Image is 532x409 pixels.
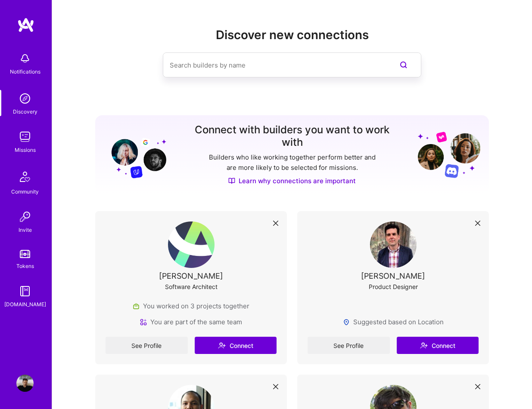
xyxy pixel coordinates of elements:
div: Notifications [10,67,40,76]
button: Connect [397,337,479,354]
div: [PERSON_NAME] [159,271,223,280]
div: Product Designer [369,282,418,291]
i: icon Close [273,384,278,389]
i: icon SearchPurple [398,60,409,70]
i: icon Connect [218,341,226,349]
img: User Avatar [370,221,417,268]
img: User Avatar [16,375,34,392]
input: Search builders by name [170,54,380,76]
img: guide book [16,283,34,300]
img: Locations icon [343,319,350,326]
div: [DOMAIN_NAME] [4,300,46,309]
div: [PERSON_NAME] [361,271,425,280]
div: Software Architect [165,282,218,291]
a: Learn why connections are important [228,176,356,185]
img: Community [15,166,35,187]
i: icon Close [475,384,480,389]
i: icon Close [273,221,278,226]
div: You worked on 3 projects together [133,301,249,311]
div: Community [11,187,39,196]
img: Grow your network [418,131,480,178]
img: logo [17,17,34,33]
div: You are part of the same team [140,317,242,326]
div: Missions [15,145,36,154]
div: Suggested based on Location [343,317,444,326]
img: team [140,319,147,326]
img: Project icon [133,303,140,310]
img: Invite [16,208,34,225]
img: User Avatar [168,221,215,268]
img: Grow your network [104,131,166,178]
a: See Profile [308,337,390,354]
i: icon Close [475,221,480,226]
h3: Connect with builders you want to work with [184,124,401,149]
div: Tokens [16,261,34,271]
img: teamwork [16,128,34,145]
h2: Discover new connections [95,28,489,42]
div: Invite [19,225,32,234]
a: See Profile [106,337,188,354]
div: Discovery [13,107,37,116]
button: Connect [195,337,277,354]
p: Builders who like working together perform better and are more likely to be selected for missions. [207,152,377,173]
i: icon Connect [420,341,428,349]
img: Discover [228,177,235,185]
img: bell [16,50,34,67]
img: discovery [16,90,34,107]
img: tokens [20,250,30,258]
